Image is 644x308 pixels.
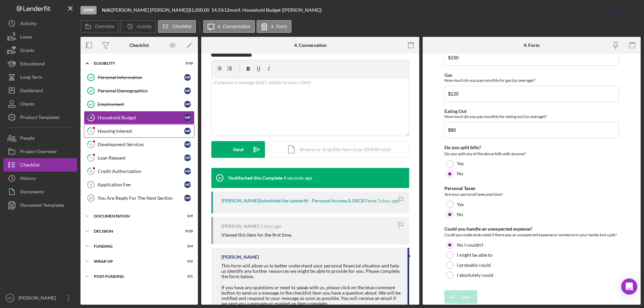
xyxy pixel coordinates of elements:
a: 9Application FeeMP [84,178,195,191]
div: M P [184,87,191,94]
tspan: 6 [90,142,92,146]
button: Documents [3,185,77,198]
div: Could you handle an unexpected expense? [444,226,619,232]
a: Personal InformationMP [84,71,195,84]
div: Application Fee [98,182,184,187]
button: History [3,172,77,185]
tspan: 4 [90,115,92,120]
time: 2025-08-29 16:57 [378,198,399,203]
div: If you have any questions or need to speak with us, please click on the blue comment button to se... [221,285,401,306]
button: Long-Term [3,70,77,84]
a: 6Development ServicesMP [84,138,195,151]
div: 4. Conversation [294,43,327,48]
tspan: 10 [89,196,93,200]
div: 3 / 10 [181,61,193,65]
button: Overview [80,20,119,33]
label: I probably could [457,262,491,268]
div: Activity [20,17,37,32]
div: 0 / 9 [181,214,193,218]
label: Overview [95,24,114,29]
div: Checklist [20,158,40,173]
div: M P [184,141,191,148]
div: Save [461,290,471,304]
div: 0 / 10 [181,229,193,233]
a: 4Household BudgetMP [84,111,195,124]
div: Clients [20,97,35,112]
button: Product Templates [3,111,77,124]
div: People [20,131,35,146]
div: M P [184,114,191,121]
div: Development Services [98,142,184,147]
div: Open Intercom Messenger [621,279,637,295]
div: M P [184,181,191,188]
button: People [3,131,77,145]
div: Checklist [129,43,149,48]
div: Long-Term [20,70,42,85]
a: 8Credit AuthorizationMP [84,165,195,178]
label: Checklist [172,24,192,29]
a: Dashboard [3,84,77,97]
label: Eating Out [444,108,467,114]
div: Credit Authorization [98,169,184,174]
a: 5Housing InterestMP [84,124,195,138]
button: Activity [3,17,77,30]
tspan: 8 [90,169,92,173]
button: Clients [3,97,77,111]
div: Project Overview [20,145,57,160]
div: 0 / 4 [181,244,193,248]
div: You Marked this Complete [228,175,282,181]
div: M P [184,101,191,108]
div: Documentation [94,214,176,218]
div: How much do you pay monthly for gas (on average)? [444,78,619,83]
tspan: 9 [90,183,92,187]
div: M P [184,168,191,175]
div: 0 / 1 [181,274,193,279]
div: 14.5 % [211,7,224,13]
button: Activity [120,20,156,33]
label: Gas [444,72,452,78]
div: 4. Form [524,43,540,48]
div: Documents [20,185,44,200]
button: Project Overview [3,145,77,158]
div: Are your personal taxes past due? [444,191,619,198]
div: $1,000.00 [189,7,211,13]
div: Personal Taxes [444,186,619,191]
a: Loans [3,30,77,44]
div: Do you split bills? [444,145,619,150]
button: Send [211,141,265,158]
a: 7Loan RequestMP [84,151,195,165]
div: Product Templates [20,111,59,126]
div: Eligiblity [94,61,176,65]
div: Wrap up [94,259,176,263]
button: Grants [3,44,77,57]
button: KS[PERSON_NAME] [3,291,77,305]
tspan: 5 [90,129,92,133]
div: Personal Information [98,75,184,80]
a: Checklist [3,158,77,172]
div: Viewed this item for the first time. [221,232,292,238]
div: 12 mo [224,7,236,13]
label: 4. Conversation [218,24,251,29]
a: Personal DemographicsMP [84,84,195,98]
div: | [102,7,112,13]
div: M P [184,195,191,201]
b: N/A [102,7,110,13]
button: Educational [3,57,77,70]
label: I absolutely could [457,272,493,278]
label: Activity [137,24,152,29]
a: EmploymentMP [84,98,195,111]
div: Could you make ends meet if there was an unexpected expense or someone in your family lost a job? [444,232,619,238]
div: You Are Ready For The Next Section [98,195,184,201]
button: Checklist [158,20,196,33]
button: Complete [599,3,641,17]
text: KS [8,296,12,300]
div: [PERSON_NAME] [PERSON_NAME] | [112,7,189,13]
